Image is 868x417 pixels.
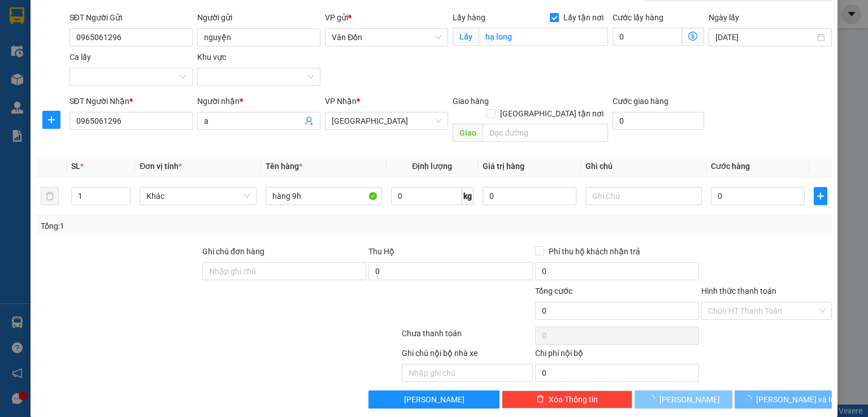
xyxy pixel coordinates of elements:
[71,162,80,171] span: SL
[814,187,827,205] button: plus
[581,155,706,177] th: Ghi chú
[744,395,756,403] span: loading
[814,192,827,201] span: plus
[140,162,182,171] span: Đơn vị tính
[462,187,474,205] span: kg
[483,124,608,142] input: Dọc đường
[688,32,697,41] span: dollar-circle
[647,395,659,403] span: loading
[368,247,394,256] span: Thu Hộ
[453,28,479,46] span: Lấy
[613,28,682,46] input: Cước lấy hàng
[502,390,632,409] button: deleteXóa Thông tin
[412,162,452,171] span: Định lượng
[332,112,441,129] span: Hà Nội
[735,390,832,409] button: [PERSON_NAME] và In
[453,124,483,142] span: Giao
[659,393,720,406] span: [PERSON_NAME]
[197,95,320,107] div: Người nhận
[536,395,544,404] span: delete
[544,245,645,258] span: Phí thu hộ khách nhận trả
[202,262,366,280] input: Ghi chú đơn hàng
[197,11,320,24] div: Người gửi
[559,11,608,24] span: Lấy tận nơi
[709,13,739,22] label: Ngày lấy
[453,13,485,22] span: Lấy hàng
[41,187,59,205] button: delete
[701,286,776,296] label: Hình thức thanh toán
[266,162,302,171] span: Tên hàng
[483,162,524,171] span: Giá trị hàng
[43,115,60,124] span: plus
[715,31,815,44] input: Ngày lấy
[70,53,91,62] label: Ca lấy
[202,247,264,256] label: Ghi chú đơn hàng
[635,390,732,409] button: [PERSON_NAME]
[332,29,441,46] span: Vân Đồn
[197,51,320,63] div: Khu vực
[535,286,572,296] span: Tổng cước
[41,220,336,232] div: Tổng: 1
[711,162,750,171] span: Cước hàng
[613,13,663,22] label: Cước lấy hàng
[613,112,704,130] input: Cước giao hàng
[613,97,669,106] label: Cước giao hàng
[404,393,465,406] span: [PERSON_NAME]
[146,188,249,205] span: Khác
[453,97,489,106] span: Giao hàng
[305,116,314,125] span: user-add
[585,187,702,205] input: Ghi Chú
[549,393,598,406] span: Xóa Thông tin
[325,97,357,106] span: VP Nhận
[42,111,60,129] button: plus
[483,187,576,205] input: 0
[402,347,532,364] div: Ghi chú nội bộ nhà xe
[496,107,608,120] span: [GEOGRAPHIC_DATA] tận nơi
[401,327,533,347] div: Chưa thanh toán
[535,347,699,364] div: Chi phí nội bộ
[402,364,532,382] input: Nhập ghi chú
[368,390,499,409] button: [PERSON_NAME]
[325,11,448,24] div: VP gửi
[479,28,608,46] input: Lấy tận nơi
[70,95,193,107] div: SĐT Người Nhận
[70,11,193,24] div: SĐT Người Gửi
[266,187,382,205] input: VD: Bàn, Ghế
[756,393,835,406] span: [PERSON_NAME] và In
